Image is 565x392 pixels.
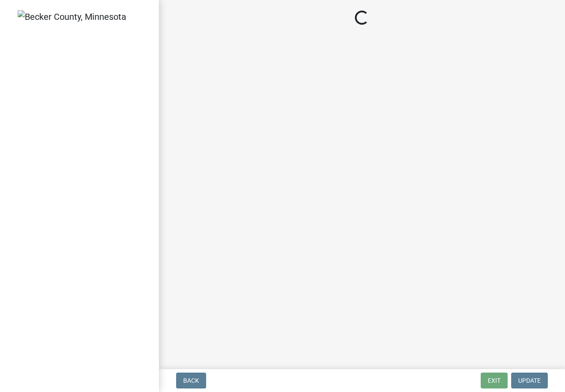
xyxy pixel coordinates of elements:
[183,377,199,384] span: Back
[18,10,126,23] img: Becker County, Minnesota
[176,373,206,388] button: Back
[518,377,541,384] span: Update
[481,373,508,388] button: Exit
[511,373,548,388] button: Update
